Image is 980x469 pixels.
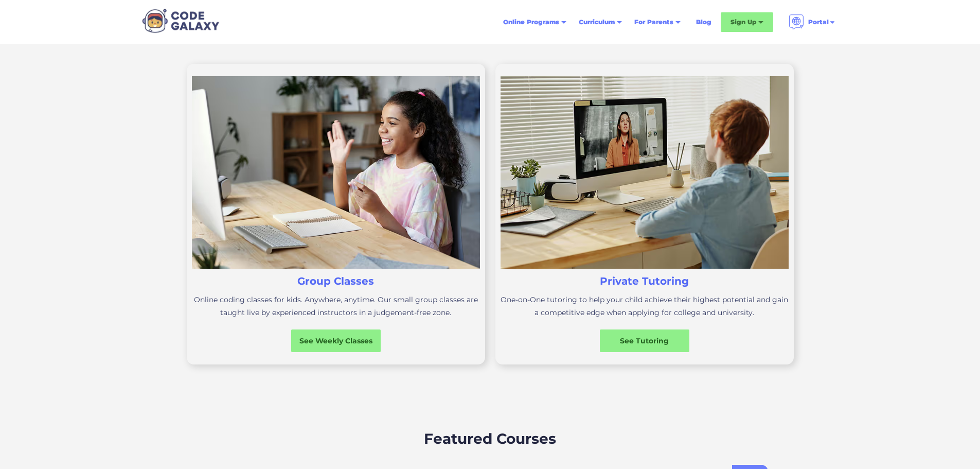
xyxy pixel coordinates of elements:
a: See Weekly Classes [291,329,381,352]
p: One-on-One tutoring to help your child achieve their highest potential and gain a competitive edg... [501,293,789,319]
h3: Private Tutoring [600,274,689,288]
div: Online Programs [497,13,573,31]
h2: Featured Courses [424,428,556,449]
div: Curriculum [579,17,615,27]
div: See Tutoring [600,336,689,346]
h3: Group Classes [297,274,374,288]
div: See Weekly Classes [291,336,381,346]
a: See Tutoring [600,329,689,352]
div: Online Programs [503,17,559,27]
div: For Parents [628,13,687,31]
div: Sign Up [730,17,756,27]
div: Sign Up [721,12,773,32]
a: Blog [690,13,718,31]
div: Portal [782,10,842,34]
p: Online coding classes for kids. Anywhere, anytime. Our small group classes are taught live by exp... [192,293,480,319]
div: Portal [808,17,829,27]
div: For Parents [634,17,673,27]
div: Curriculum [573,13,628,31]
